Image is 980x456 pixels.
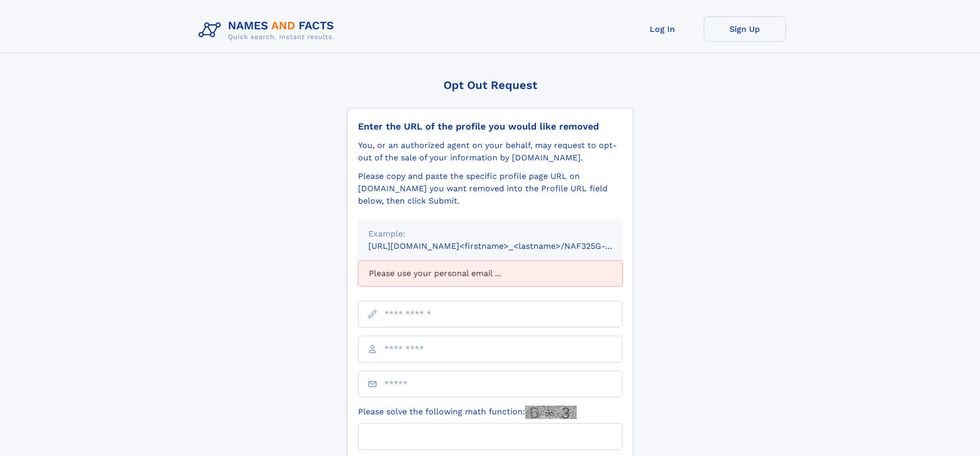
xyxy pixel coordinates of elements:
div: You, or an authorized agent on your behalf, may request to opt-out of the sale of your informatio... [358,139,622,164]
div: Opt Out Request [347,79,633,92]
img: Logo Names and Facts [194,16,343,44]
a: Log In [621,16,704,42]
div: Enter the URL of the profile you would like removed [358,121,622,132]
div: Example: [368,228,612,240]
small: [URL][DOMAIN_NAME]<firstname>_<lastname>/NAF325G-xxxxxxxx [368,241,642,251]
div: Please use your personal email ... [358,261,622,286]
a: Sign Up [704,16,786,42]
label: Please solve the following math function: [358,406,577,419]
div: Please copy and paste the specific profile page URL on [DOMAIN_NAME] you want removed into the Pr... [358,170,622,207]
